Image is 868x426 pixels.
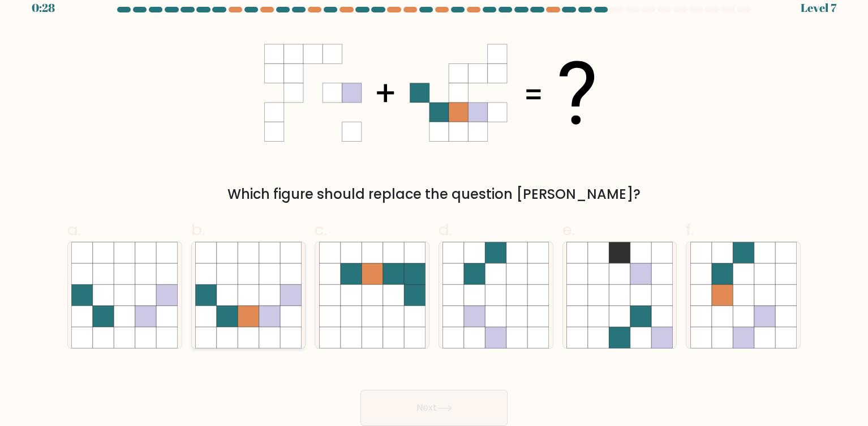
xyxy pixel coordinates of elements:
div: Which figure should replace the question [PERSON_NAME]? [74,184,794,205]
span: c. [315,219,327,241]
span: d. [439,219,452,241]
button: Next [360,390,508,426]
span: a. [67,219,81,241]
span: f. [686,219,694,241]
span: b. [191,219,205,241]
span: e. [562,219,575,241]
